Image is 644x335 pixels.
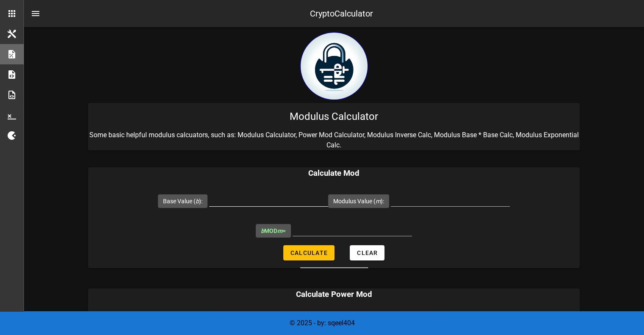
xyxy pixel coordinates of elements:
div: Modulus Calculator [88,103,580,130]
i: m [376,198,381,205]
i: b [261,227,264,234]
h3: Calculate Mod [88,167,580,179]
a: home [300,94,368,102]
span: Calculate [290,249,328,256]
button: Clear [350,245,384,260]
label: Base Value ( ): [163,197,202,205]
span: Clear [357,249,378,256]
button: Calculate [283,245,334,260]
button: nav-menu-toggle [25,3,46,24]
span: © 2025 - by: sqeel404 [290,319,355,327]
label: Modulus Value ( ): [333,197,384,205]
i: m [277,227,282,234]
img: encryption logo [300,32,368,100]
i: b [196,198,199,205]
span: MOD = [261,227,286,234]
div: CryptoCalculator [310,7,373,20]
h3: Calculate Power Mod [88,288,580,300]
p: Some basic helpful modulus calcuators, such as: Modulus Calculator, Power Mod Calculator, Modulus... [88,130,580,150]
